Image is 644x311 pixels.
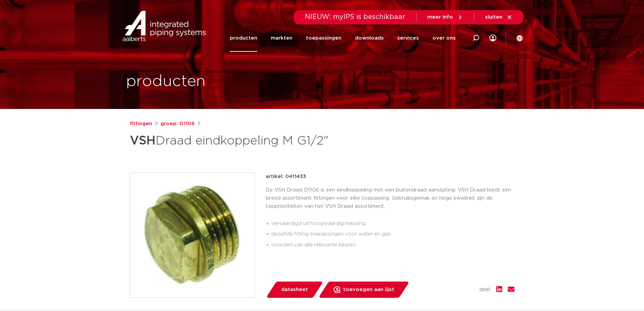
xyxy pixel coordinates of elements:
[427,15,453,20] span: meer info
[230,24,257,52] a: producten
[266,186,515,210] p: De VSH Draad D1106 is een eindkoppeling met een buitendraad aansluiting. VSH Draad biedt een bree...
[479,286,491,294] span: deel:
[271,24,292,52] a: markten
[427,14,463,20] a: meer info
[266,282,323,298] a: datasheet
[161,120,195,128] a: groep: D1106
[271,229,515,240] li: dezelfde fitting toepassingen voor water en gas
[485,15,502,20] span: sluiten
[397,24,419,52] a: services
[266,173,306,181] p: artikel: 0411433
[343,284,394,295] span: toevoegen aan lijst
[305,14,405,20] span: NIEUW: myIPS is beschikbaar
[271,218,515,229] li: vervaardigd uit hoogwaardig messing
[355,24,384,52] a: downloads
[126,71,206,92] h1: producten
[490,24,496,52] div: my IPS
[130,173,255,297] img: Product Image for VSH Draad eindkoppeling M G1/2"
[130,135,156,147] strong: VSH
[432,24,456,52] a: over ons
[306,24,341,52] a: toepassingen
[130,120,152,128] a: fittingen
[485,14,512,20] a: sluiten
[230,24,456,52] nav: Menu
[281,284,308,295] span: datasheet
[271,240,515,250] li: voorzien van alle relevante keuren
[130,131,384,151] h1: Draad eindkoppeling M G1/2"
